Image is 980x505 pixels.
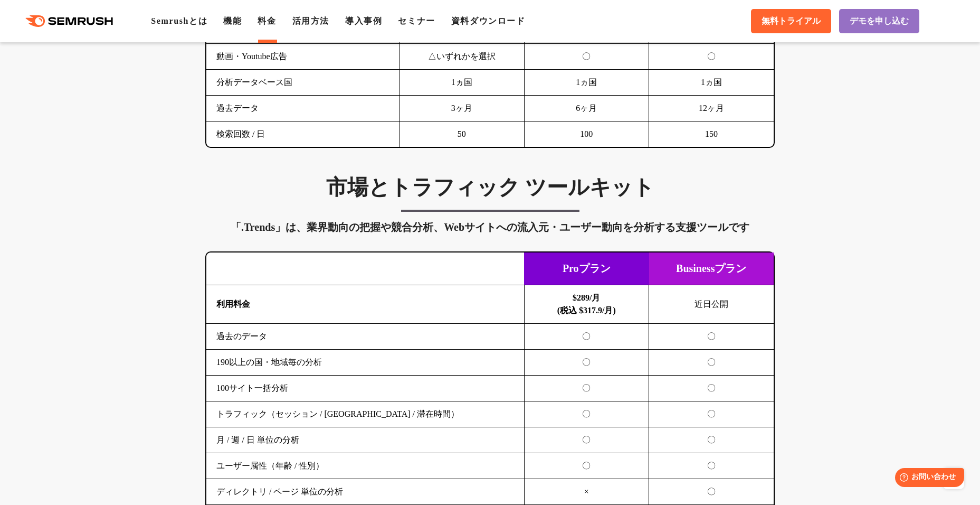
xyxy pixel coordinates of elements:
td: トラフィック（セッション / [GEOGRAPHIC_DATA] / 滞在時間） [206,401,524,427]
td: 〇 [649,427,774,453]
td: 過去のデータ [206,324,524,350]
a: 料金 [258,16,276,25]
td: 〇 [524,401,649,427]
td: 1ヵ国 [649,70,774,96]
a: 資料ダウンロード [451,16,526,25]
span: 無料トライアル [762,16,821,27]
td: 〇 [649,479,774,505]
td: 〇 [524,324,649,350]
td: ユーザー属性（年齢 / 性別） [206,453,524,479]
td: 過去データ [206,96,399,121]
td: 〇 [524,376,649,401]
td: 〇 [524,350,649,376]
td: 〇 [524,44,649,70]
td: 検索回数 / 日 [206,121,399,147]
a: セミナー [398,16,435,25]
td: 〇 [649,44,774,70]
td: 〇 [524,427,649,453]
a: 導入事例 [345,16,382,25]
td: 1ヵ国 [399,70,525,96]
td: 〇 [649,401,774,427]
td: 〇 [649,453,774,479]
a: 無料トライアル [751,9,831,33]
td: 月 / 週 / 日 単位の分析 [206,427,524,453]
td: 分析データベース国 [206,70,399,96]
td: ディレクトリ / ページ 単位の分析 [206,479,524,505]
a: Semrushとは [151,16,207,25]
td: 100 [524,121,649,147]
a: 機能 [223,16,242,25]
td: 150 [649,121,774,147]
iframe: Help widget launcher [886,464,968,493]
div: 「.Trends」は、業界動向の把握や競合分析、Webサイトへの流入元・ユーザー動向を分析する支援ツールです [205,219,775,236]
td: 〇 [649,350,774,376]
td: Proプラン [524,253,649,285]
td: 3ヶ月 [399,96,525,121]
td: 動画・Youtube広告 [206,44,399,70]
a: デモを申し込む [839,9,919,33]
td: 12ヶ月 [649,96,774,121]
td: 〇 [649,324,774,350]
td: × [524,479,649,505]
a: 活用方法 [292,16,329,25]
td: 近日公開 [649,285,774,324]
td: 190以上の国・地域毎の分析 [206,350,524,376]
td: Businessプラン [649,253,774,285]
td: 〇 [649,376,774,401]
b: $289/月 (税込 $317.9/月) [557,293,616,315]
td: 6ヶ月 [524,96,649,121]
td: △いずれかを選択 [399,44,525,70]
h3: 市場とトラフィック ツールキット [205,174,775,201]
td: 100サイト一括分析 [206,376,524,401]
td: 〇 [524,453,649,479]
td: 50 [399,121,525,147]
span: デモを申し込む [850,16,909,27]
td: 1ヵ国 [524,70,649,96]
b: 利用料金 [216,300,250,308]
